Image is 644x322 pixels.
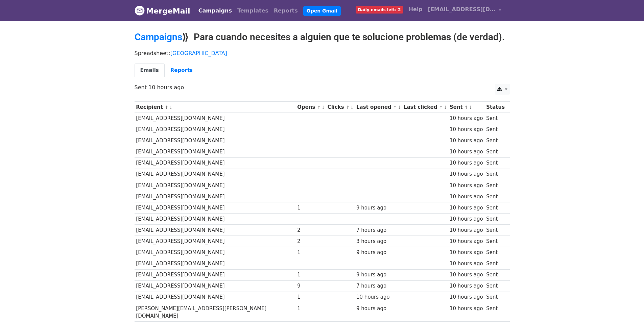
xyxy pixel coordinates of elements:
[135,280,296,292] td: [EMAIL_ADDRESS][DOMAIN_NAME]
[450,305,483,313] div: 10 hours ago
[450,170,483,178] div: 10 hours ago
[484,180,506,191] td: Sent
[135,247,296,258] td: [EMAIL_ADDRESS][DOMAIN_NAME]
[469,105,473,110] a: ↓
[303,6,341,16] a: Open Gmail
[297,226,324,234] div: 2
[135,31,510,43] h2: ⟫ Para cuando necesites a alguien que te solucione problemas (de verdad).
[135,269,296,280] td: [EMAIL_ADDRESS][DOMAIN_NAME]
[484,247,506,258] td: Sent
[484,135,506,146] td: Sent
[346,105,350,110] a: ↑
[484,269,506,280] td: Sent
[297,282,324,290] div: 9
[356,293,400,301] div: 10 hours ago
[356,249,400,256] div: 9 hours ago
[356,6,403,14] span: Daily emails left: 2
[484,124,506,135] td: Sent
[297,293,324,301] div: 1
[135,135,296,146] td: [EMAIL_ADDRESS][DOMAIN_NAME]
[484,146,506,157] td: Sent
[402,102,448,113] th: Last clicked
[356,305,400,313] div: 9 hours ago
[196,4,235,18] a: Campaigns
[439,105,443,110] a: ↑
[297,204,324,212] div: 1
[135,50,510,57] p: Spreadsheet:
[425,3,504,19] a: [EMAIL_ADDRESS][DOMAIN_NAME]
[356,226,400,234] div: 7 hours ago
[450,282,483,290] div: 10 hours ago
[450,238,483,245] div: 10 hours ago
[135,157,296,169] td: [EMAIL_ADDRESS][DOMAIN_NAME]
[450,293,483,301] div: 10 hours ago
[135,258,296,269] td: [EMAIL_ADDRESS][DOMAIN_NAME]
[450,215,483,223] div: 10 hours ago
[450,204,483,212] div: 10 hours ago
[450,126,483,133] div: 10 hours ago
[356,271,400,279] div: 9 hours ago
[450,137,483,145] div: 10 hours ago
[135,124,296,135] td: [EMAIL_ADDRESS][DOMAIN_NAME]
[450,249,483,256] div: 10 hours ago
[135,214,296,225] td: [EMAIL_ADDRESS][DOMAIN_NAME]
[297,249,324,256] div: 1
[135,31,182,43] a: Campaigns
[450,260,483,268] div: 10 hours ago
[169,105,173,110] a: ↓
[165,64,198,77] a: Reports
[450,271,483,279] div: 10 hours ago
[484,157,506,169] td: Sent
[450,193,483,201] div: 10 hours ago
[350,105,354,110] a: ↓
[484,258,506,269] td: Sent
[235,4,271,18] a: Templates
[450,148,483,156] div: 10 hours ago
[393,105,397,110] a: ↑
[135,113,296,124] td: [EMAIL_ADDRESS][DOMAIN_NAME]
[317,105,321,110] a: ↑
[135,4,190,18] a: MergeMail
[406,3,425,16] a: Help
[135,202,296,213] td: [EMAIL_ADDRESS][DOMAIN_NAME]
[484,236,506,247] td: Sent
[484,102,506,113] th: Status
[484,280,506,292] td: Sent
[444,105,447,110] a: ↓
[295,102,326,113] th: Opens
[135,236,296,247] td: [EMAIL_ADDRESS][DOMAIN_NAME]
[135,225,296,236] td: [EMAIL_ADDRESS][DOMAIN_NAME]
[321,105,325,110] a: ↓
[135,303,296,322] td: [PERSON_NAME][EMAIL_ADDRESS][PERSON_NAME][DOMAIN_NAME]
[170,50,227,56] a: [GEOGRAPHIC_DATA]
[356,282,400,290] div: 7 hours ago
[484,202,506,213] td: Sent
[135,64,165,77] a: Emails
[135,102,296,113] th: Recipient
[135,169,296,180] td: [EMAIL_ADDRESS][DOMAIN_NAME]
[135,180,296,191] td: [EMAIL_ADDRESS][DOMAIN_NAME]
[450,159,483,167] div: 10 hours ago
[450,115,483,122] div: 10 hours ago
[450,182,483,190] div: 10 hours ago
[135,146,296,157] td: [EMAIL_ADDRESS][DOMAIN_NAME]
[135,191,296,202] td: [EMAIL_ADDRESS][DOMAIN_NAME]
[428,5,496,14] span: [EMAIL_ADDRESS][DOMAIN_NAME]
[484,113,506,124] td: Sent
[484,303,506,322] td: Sent
[297,238,324,245] div: 2
[165,105,168,110] a: ↑
[484,191,506,202] td: Sent
[271,4,301,18] a: Reports
[356,238,400,245] div: 3 hours ago
[353,3,406,16] a: Daily emails left: 2
[484,169,506,180] td: Sent
[464,105,468,110] a: ↑
[355,102,402,113] th: Last opened
[135,292,296,303] td: [EMAIL_ADDRESS][DOMAIN_NAME]
[448,102,484,113] th: Sent
[297,271,324,279] div: 1
[135,5,145,16] img: MergeMail logo
[135,84,510,91] p: Sent 10 hours ago
[484,292,506,303] td: Sent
